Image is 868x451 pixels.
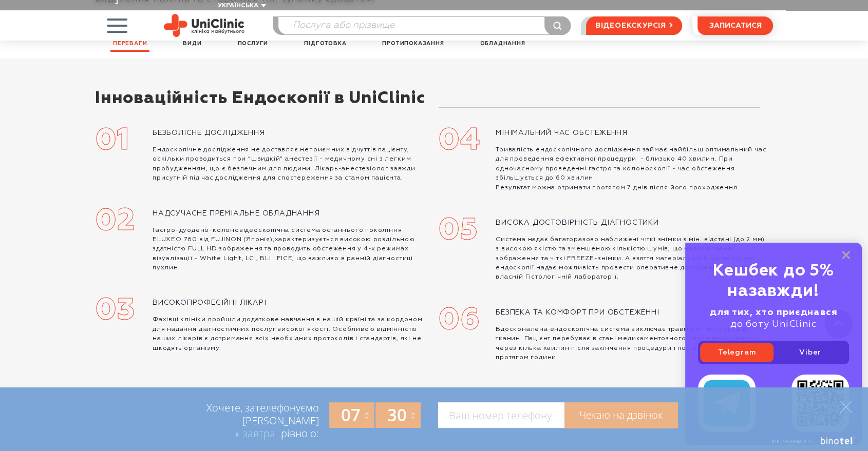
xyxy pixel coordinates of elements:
span: Віртуальна АТС [771,438,814,445]
img: Uniclinic [164,14,244,37]
button: записатися [697,16,773,35]
p: Ендоскопічне дослідження не доставляє неприємних відчуттів пацієнту, оскільки проводиться при “шв... [153,145,430,183]
div: 01 [95,128,153,186]
span: 30 [387,403,407,426]
div: 06 [438,308,496,365]
p: Вдосконалена ендоскопічна система виключає травматичність органів і тканин. Пацієнт перебуває в с... [496,325,773,363]
div: 03 [95,298,153,356]
a: Послуги [235,38,271,50]
div: Інноваційність Ендоскопії в UniClinic [95,89,426,128]
p: Система надає багаторазово наближені чіткі знімки з мін. відстані (до 2 мм) з високою якістю та з... [496,235,773,282]
div: 05 [438,218,496,285]
div: Хочете, зателефонуємо [PERSON_NAME] рівно о: [182,401,319,441]
a: відеоекскурсія [586,16,682,35]
a: Протипоказання [380,38,446,50]
span: 07 [341,403,361,426]
a: Переваги [110,38,149,50]
span: БЕЗБОЛІСНЕ ДОСЛІДЖЕННЯ [153,129,265,136]
span: МІНІМАЛЬНИЙ ЧАС ОБСТЕЖЕННЯ [496,129,628,136]
span: ВИСОКА ДОСТОВІРНІСТЬ ДІАГНОСТИКИ [496,219,659,226]
button: Українська [215,2,266,10]
input: Послуга або прізвище [278,17,570,34]
p: Фахівці клініки пройшли додаткове навчання в нашій країні та за кордоном для надання діагностични... [153,315,430,353]
input: Ваш номер телефону [438,402,564,428]
span: записатися [709,22,762,29]
div: 02 [95,209,153,276]
span: ВИСОКОПРОФЕСІЙНІ ЛІКАРІ [153,299,266,306]
a: Обладнання [477,38,527,50]
span: БЕЗПЕКА ТА КОМФОРТ ПРИ ОБСТЕЖЕННІ [496,309,659,316]
a: Підготовка [301,38,349,50]
p: Гастро-дуодено-колоновідеоскопічна система останнього покоління ELUXEO 760 від FUJINON (Японія),х... [153,226,430,273]
span: Українська [218,3,258,9]
div: 04 [438,128,496,195]
span: відеоекскурсія [595,17,666,34]
b: для тих, хто приєднався [710,308,837,317]
p: Тривалість ендоскопічного дослідження займає найбільш оптимальний час для проведення ефективної п... [496,145,773,192]
span: завтра [243,426,275,440]
span: НАДСУЧАСНЕ ПРЕМІАЛЬНЕ ОБЛАДНАННЯ [153,210,320,217]
a: Telegram [700,343,773,362]
a: Віртуальна АТС [760,437,855,451]
a: Viber [773,343,847,362]
a: Чекаю на дзвінок [564,402,677,428]
div: до боту UniClinic [698,307,849,330]
a: Види [180,38,204,50]
div: Кешбек до 5% назавжди! [698,261,849,302]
